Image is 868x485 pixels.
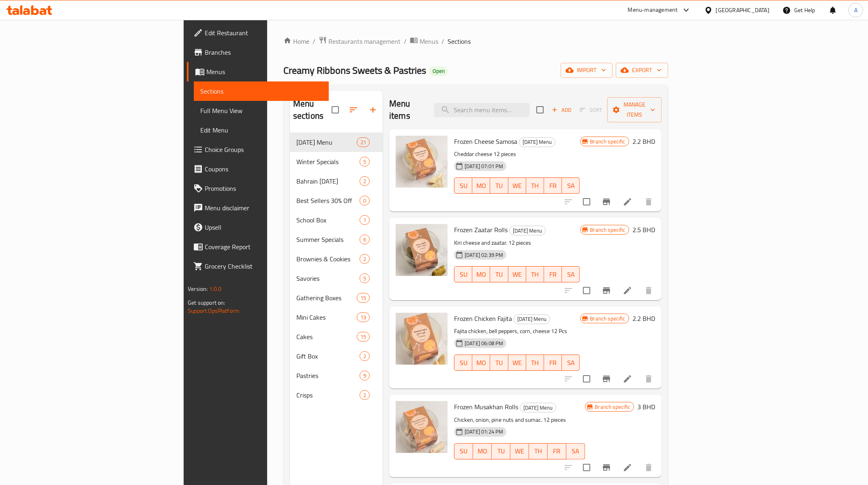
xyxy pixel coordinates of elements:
[187,43,329,62] a: Branches
[514,314,550,324] span: [DATE] Menu
[551,105,572,115] span: Add
[344,100,363,120] span: Sort sections
[205,47,322,57] span: Branches
[360,255,369,263] span: 2
[360,275,369,282] span: 5
[205,242,322,252] span: Coverage Report
[360,197,369,205] span: 0
[472,355,490,371] button: MO
[187,179,329,198] a: Promotions
[360,236,369,244] span: 6
[597,458,616,477] button: Branch-specific-item
[565,269,577,280] span: SA
[205,145,322,154] span: Choice Groups
[360,216,369,224] span: 1
[360,353,369,360] span: 2
[296,215,360,225] span: School Box
[360,372,369,380] span: 9
[187,62,329,81] a: Menus
[508,266,526,282] button: WE
[578,282,595,299] span: Select to update
[194,81,329,101] a: Sections
[512,269,523,280] span: WE
[454,238,580,248] p: Kiri cheese and zaatar. 12 pieces
[547,357,559,369] span: FR
[296,176,360,186] span: Bahrain [DATE]
[319,36,401,47] a: Restaurants management
[357,333,369,341] span: 15
[461,340,506,347] span: [DATE] 06:08 PM
[360,391,369,399] span: 2
[547,180,559,192] span: FR
[188,306,239,316] a: Support.OpsPlatform
[472,177,490,194] button: MO
[205,164,322,174] span: Coupons
[296,390,360,400] span: Crisps
[614,100,655,120] span: Manage items
[587,138,629,145] span: Branch specific
[510,226,545,235] span: [DATE] Menu
[454,224,508,236] span: Frozen Zaatar Rolls
[396,401,448,453] img: Frozen Musakhan Rolls
[290,171,383,191] div: Bahrain [DATE]2
[283,61,426,79] span: Creamy Ribbons Sweets & Pastries
[296,312,357,322] div: Mini Cakes
[512,357,523,369] span: WE
[461,428,506,436] span: [DATE] 01:24 PM
[508,177,526,194] button: WE
[290,288,383,308] div: Gathering Boxes15
[360,157,370,167] div: items
[574,104,607,116] span: Select section first
[526,266,544,282] button: TH
[639,458,658,477] button: delete
[526,355,544,371] button: TH
[565,357,577,369] span: SA
[327,101,344,118] span: Select all sections
[632,136,655,147] h6: 2.2 BHD
[472,266,490,282] button: MO
[508,355,526,371] button: WE
[442,36,444,46] li: /
[206,67,322,77] span: Menus
[544,355,562,371] button: FR
[296,235,360,244] div: Summer Specials
[187,198,329,218] a: Menu disclaimer
[454,443,473,459] button: SU
[473,443,492,459] button: MO
[296,293,357,303] span: Gathering Boxes
[296,196,360,205] div: Best Sellers 30% Off
[562,355,580,371] button: SA
[410,36,438,47] a: Menus
[512,180,523,192] span: WE
[357,312,370,322] div: items
[296,351,360,361] span: Gift Box
[360,273,370,283] div: items
[187,237,329,256] a: Coverage Report
[296,273,360,283] span: Savories
[632,313,655,324] h6: 2.2 BHD
[290,129,383,408] nav: Menu sections
[290,366,383,385] div: Pastries9
[454,266,472,282] button: SU
[194,101,329,120] a: Full Menu View
[188,297,225,308] span: Get support on:
[567,65,606,75] span: import
[290,385,383,405] div: Crisps2
[639,192,658,212] button: delete
[357,314,369,321] span: 13
[623,463,632,472] a: Edit menu item
[296,254,360,264] div: Brownies & Cookies
[187,23,329,43] a: Edit Restaurant
[519,137,555,147] span: [DATE] Menu
[363,100,383,120] button: Add section
[476,445,489,457] span: MO
[597,281,616,300] button: Branch-specific-item
[622,65,662,75] span: export
[205,184,322,193] span: Promotions
[492,443,510,459] button: TU
[490,177,508,194] button: TU
[404,36,407,46] li: /
[360,390,370,400] div: items
[205,222,322,232] span: Upsell
[205,203,322,213] span: Menu disclaimer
